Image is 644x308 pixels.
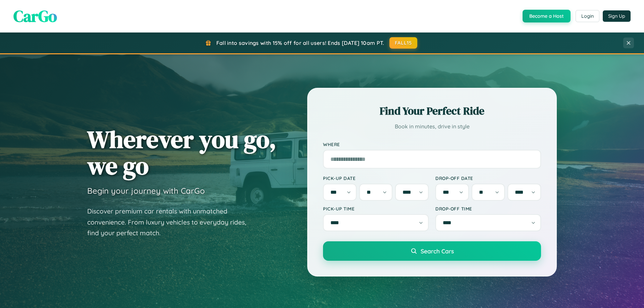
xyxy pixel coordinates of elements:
span: Search Cars [421,247,454,255]
label: Pick-up Time [323,206,429,211]
button: Become a Host [523,10,571,22]
label: Where [323,141,541,147]
span: Fall into savings with 15% off for all users! Ends [DATE] 10am PT. [216,40,384,46]
h2: Find Your Perfect Ride [323,104,541,118]
span: CarGo [13,5,57,27]
p: Discover premium car rentals with unmatched convenience. From luxury vehicles to everyday rides, ... [87,206,255,239]
h1: Wherever you go, we go [87,126,276,179]
button: Login [576,10,599,22]
h3: Begin your journey with CarGo [87,186,205,196]
label: Pick-up Date [323,175,429,181]
label: Drop-off Date [435,175,541,181]
p: Book in minutes, drive in style [323,122,541,131]
button: Search Cars [323,241,541,261]
button: Sign Up [603,10,631,22]
button: FALL15 [389,37,418,49]
label: Drop-off Time [435,206,541,211]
